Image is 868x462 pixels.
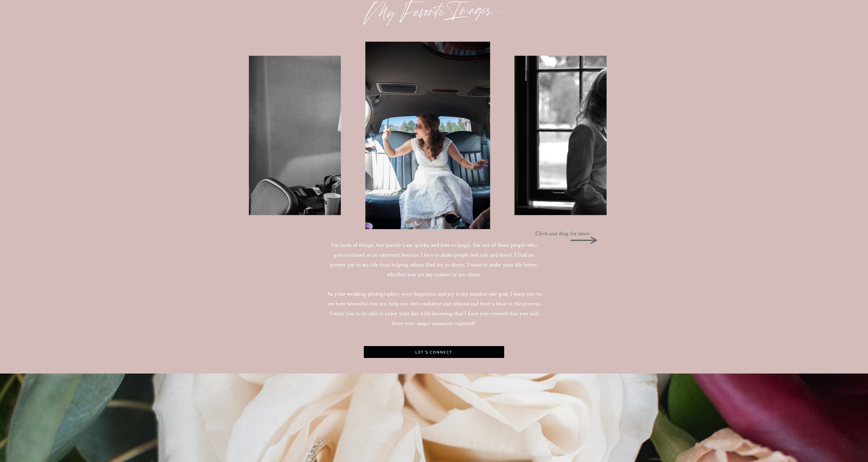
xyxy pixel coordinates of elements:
[535,229,594,236] p: Click and drag for more
[326,240,542,332] p: I'm loads of things, but mainly I am quirky and love to laugh. I'm one of those people who gets c...
[366,349,502,356] a: Let's Connect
